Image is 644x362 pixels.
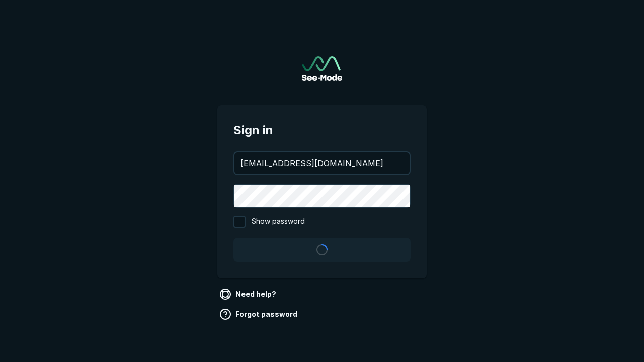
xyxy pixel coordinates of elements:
a: Forgot password [217,306,301,322]
img: See-Mode Logo [302,56,342,81]
a: Need help? [217,286,280,302]
input: your@email.com [234,152,410,174]
span: Show password [252,216,305,228]
span: Sign in [233,121,411,139]
a: Go to sign in [302,56,342,81]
